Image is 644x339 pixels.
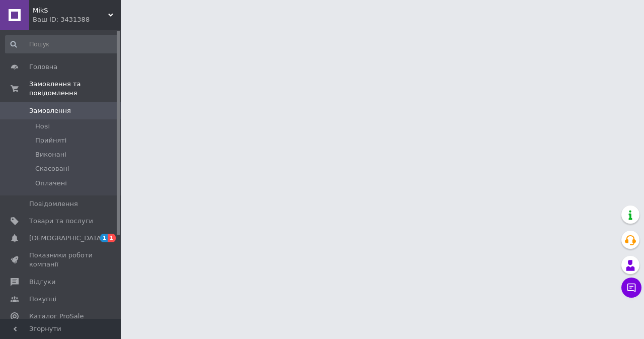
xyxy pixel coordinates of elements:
[35,164,69,173] span: Скасовані
[29,234,104,243] span: [DEMOGRAPHIC_DATA]
[100,234,108,242] span: 1
[5,35,119,53] input: Пошук
[35,122,50,131] span: Нові
[29,106,71,115] span: Замовлення
[621,278,641,298] button: Чат з покупцем
[29,312,84,321] span: Каталог ProSale
[35,136,66,145] span: Прийняті
[33,15,121,24] div: Ваш ID: 3431388
[35,179,67,188] span: Оплачені
[29,295,56,304] span: Покупці
[35,150,66,159] span: Виконані
[29,251,93,269] span: Показники роботи компанії
[29,199,78,209] span: Повідомлення
[29,80,121,98] span: Замовлення та повідомлення
[108,234,116,242] span: 1
[29,62,57,72] span: Головна
[29,217,93,226] span: Товари та послуги
[29,278,55,287] span: Відгуки
[33,6,108,15] span: MikS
